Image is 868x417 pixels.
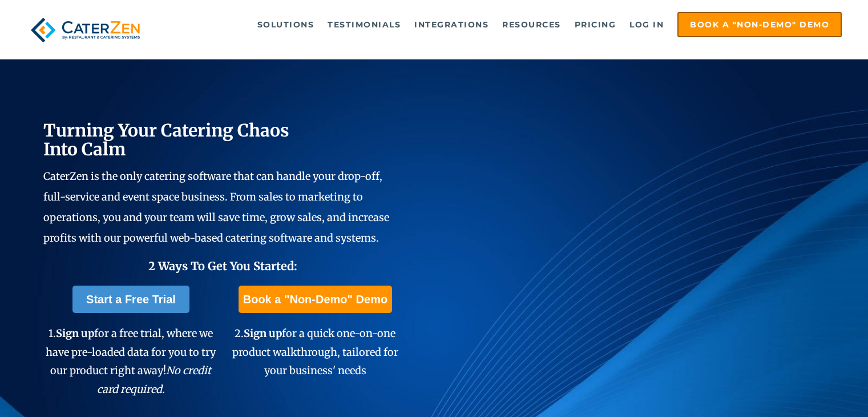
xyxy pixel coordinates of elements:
a: Solutions [252,13,320,36]
div: Navigation Menu [165,12,842,37]
a: Testimonials [322,13,406,36]
span: CaterZen is the only catering software that can handle your drop-off, full-service and event spac... [43,170,389,244]
span: Sign up [56,327,94,340]
a: Resources [496,13,567,36]
span: Sign up [244,327,282,340]
a: Pricing [569,13,622,36]
a: Book a "Non-Demo" Demo [239,286,392,313]
a: Book a "Non-Demo" Demo [677,12,842,37]
em: No credit card required. [97,364,212,395]
span: 2. for a quick one-on-one product walkthrough, tailored for your business' needs [232,327,398,377]
span: 2 Ways To Get You Started: [148,259,297,273]
span: Turning Your Catering Chaos Into Calm [43,119,289,160]
a: Log in [624,13,669,36]
a: Integrations [409,13,494,36]
span: 1. for a free trial, where we have pre-loaded data for you to try our product right away! [46,327,216,395]
a: Start a Free Trial [72,286,189,313]
img: caterzen [26,12,145,48]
